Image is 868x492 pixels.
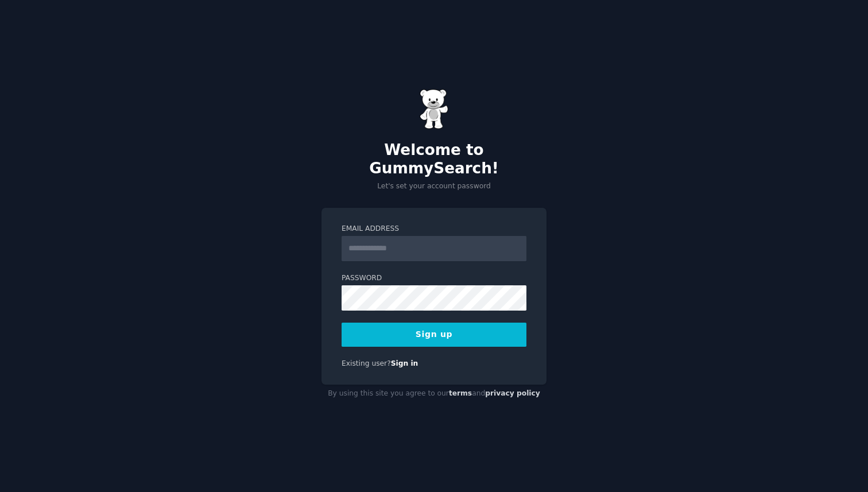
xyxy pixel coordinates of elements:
[342,323,526,347] button: Sign up
[321,385,547,403] div: By using this site you agree to our and
[342,224,526,234] label: Email Address
[342,273,526,284] label: Password
[321,141,547,177] h2: Welcome to GummySearch!
[449,389,472,397] a: terms
[420,89,448,129] img: Gummy Bear
[391,359,418,367] a: Sign in
[485,389,540,397] a: privacy policy
[342,359,391,367] span: Existing user?
[321,181,547,192] p: Let's set your account password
